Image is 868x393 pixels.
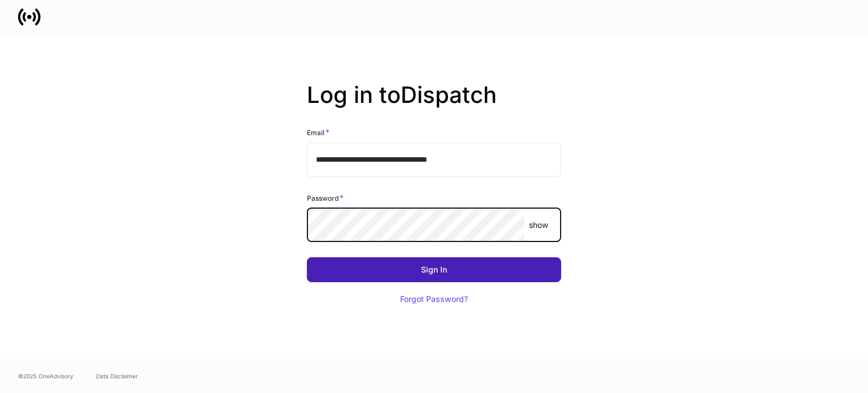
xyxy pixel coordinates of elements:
p: show [529,219,548,231]
h6: Email [307,127,329,138]
span: © 2025 OneAdvisory [18,372,73,381]
button: Forgot Password? [386,287,482,312]
div: Sign In [421,266,447,274]
h6: Password [307,192,344,204]
a: Data Disclaimer [96,372,138,381]
div: Forgot Password? [400,295,468,303]
h2: Log in to Dispatch [307,81,561,127]
button: Sign In [307,257,561,282]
